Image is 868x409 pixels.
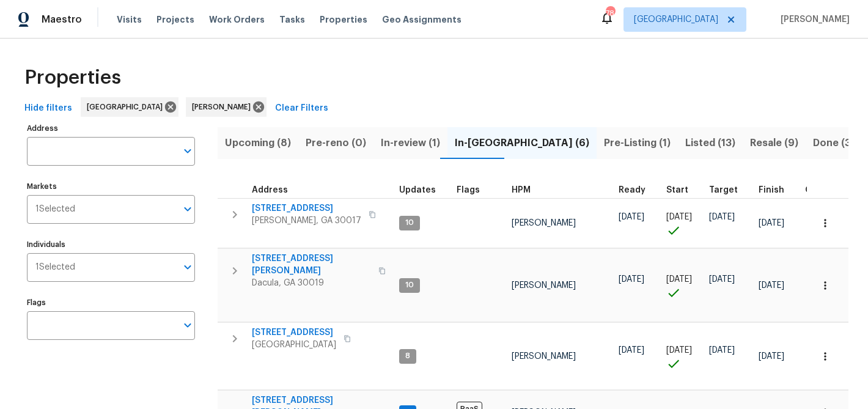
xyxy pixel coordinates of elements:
span: [PERSON_NAME] [192,101,256,113]
span: [DATE] [619,346,644,355]
span: [STREET_ADDRESS] [252,202,361,215]
span: Clear Filters [275,101,328,116]
span: Projects [156,13,194,26]
span: [DATE] [666,213,692,221]
span: Work Orders [209,13,265,26]
span: [DATE] [619,275,644,284]
span: Resale (9) [750,134,798,152]
span: [DATE] [709,346,735,355]
span: Flags [457,186,480,194]
button: Hide filters [20,97,77,120]
span: Ready [619,186,645,194]
span: Address [252,186,288,194]
span: 1 Selected [35,262,75,273]
span: [PERSON_NAME] [776,13,850,26]
td: Project started on time [661,198,704,248]
button: Open [179,259,196,276]
div: 78 [606,7,614,20]
label: Markets [27,183,195,190]
span: [DATE] [666,346,692,355]
span: 1 Selected [35,204,75,215]
span: Start [666,186,688,194]
button: Open [179,142,196,160]
label: Flags [27,299,195,306]
span: [GEOGRAPHIC_DATA] [87,101,167,113]
span: Properties [320,13,367,26]
span: [GEOGRAPHIC_DATA] [634,13,718,26]
span: 10 [400,280,419,290]
span: Overall [805,186,837,194]
div: Projected renovation finish date [759,186,795,194]
div: Actual renovation start date [666,186,699,194]
span: Geo Assignments [382,13,462,26]
span: Done (370) [813,134,868,152]
span: Dacula, GA 30019 [252,277,371,289]
td: Project started on time [661,323,704,390]
span: Visits [117,13,142,26]
span: [DATE] [709,275,735,284]
span: [DATE] [619,213,644,221]
div: [GEOGRAPHIC_DATA] [81,97,178,117]
button: Open [179,317,196,334]
span: Properties [24,72,121,84]
span: 10 [400,218,419,228]
span: [DATE] [709,213,735,221]
span: [DATE] [759,352,784,361]
span: [DATE] [759,281,784,290]
span: Updates [399,186,436,194]
span: [PERSON_NAME] [512,281,576,290]
span: 8 [400,351,415,361]
span: Finish [759,186,784,194]
span: Pre-Listing (1) [604,134,671,152]
span: [GEOGRAPHIC_DATA] [252,339,336,351]
span: Hide filters [24,101,72,116]
span: Listed (13) [685,134,735,152]
button: Clear Filters [270,97,333,120]
span: [STREET_ADDRESS][PERSON_NAME] [252,252,371,277]
span: Tasks [279,15,305,24]
div: [PERSON_NAME] [186,97,267,117]
span: [PERSON_NAME], GA 30017 [252,215,361,227]
span: [DATE] [666,275,692,284]
label: Individuals [27,241,195,248]
span: In-review (1) [381,134,440,152]
div: Earliest renovation start date (first business day after COE or Checkout) [619,186,657,194]
button: Open [179,201,196,218]
span: [DATE] [759,219,784,227]
label: Address [27,125,195,132]
span: Pre-reno (0) [306,134,366,152]
span: [STREET_ADDRESS] [252,326,336,339]
span: In-[GEOGRAPHIC_DATA] (6) [455,134,589,152]
span: [PERSON_NAME] [512,219,576,227]
div: Target renovation project end date [709,186,749,194]
span: Target [709,186,738,194]
div: Days past target finish date [805,186,848,194]
span: Maestro [42,13,82,26]
span: [PERSON_NAME] [512,352,576,361]
span: Upcoming (8) [225,134,291,152]
span: HPM [512,186,531,194]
